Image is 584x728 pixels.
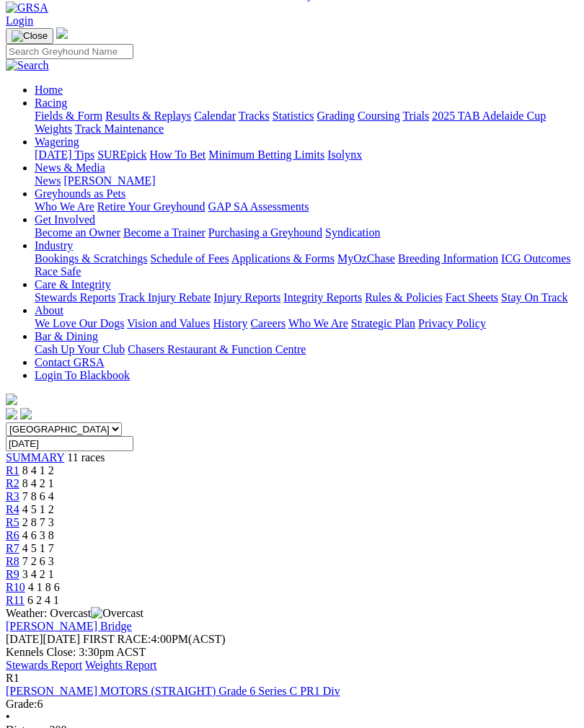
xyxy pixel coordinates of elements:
[351,317,415,329] a: Strategic Plan
[118,291,211,303] a: Track Injury Rebate
[35,84,63,96] a: Home
[6,490,19,502] a: R3
[6,685,340,697] a: [PERSON_NAME] MOTORS (STRAIGHT) Grade 6 Series C PR1 Div
[35,317,124,329] a: We Love Our Dogs
[85,659,157,671] a: Weights Report
[6,44,133,59] input: Search
[6,28,53,44] button: Toggle navigation
[6,555,19,567] a: R8
[56,27,68,39] img: logo-grsa-white.png
[365,291,443,303] a: Rules & Policies
[12,30,48,42] img: Close
[6,464,19,476] a: R1
[6,516,19,528] a: R5
[35,252,147,265] a: Bookings & Scratchings
[91,607,143,620] img: Overcast
[402,110,429,122] a: Trials
[6,477,19,489] a: R2
[6,633,80,645] span: [DATE]
[6,594,25,606] a: R11
[6,568,19,580] a: R9
[446,291,498,303] a: Fact Sheets
[127,317,210,329] a: Vision and Values
[35,213,95,226] a: Get Involved
[22,568,54,580] span: 3 4 2 1
[35,356,104,368] a: Contact GRSA
[35,200,578,213] div: Greyhounds as Pets
[337,252,395,265] a: MyOzChase
[123,226,205,239] a: Become a Trainer
[6,59,49,72] img: Search
[6,408,17,420] img: facebook.svg
[35,123,72,135] a: Weights
[6,436,133,451] input: Select date
[35,291,578,304] div: Care & Integrity
[22,464,54,476] span: 8 4 1 2
[35,187,125,200] a: Greyhounds as Pets
[501,252,570,265] a: ICG Outcomes
[398,252,498,265] a: Breeding Information
[35,343,578,356] div: Bar & Dining
[35,291,115,303] a: Stewards Reports
[67,451,105,463] span: 11 races
[6,529,19,541] a: R6
[35,110,102,122] a: Fields & Form
[22,503,54,515] span: 4 5 1 2
[6,711,10,723] span: •
[239,110,270,122] a: Tracks
[6,698,37,710] span: Grade:
[208,148,324,161] a: Minimum Betting Limits
[35,161,105,174] a: News & Media
[6,451,64,463] a: SUMMARY
[213,291,280,303] a: Injury Reports
[6,607,143,619] span: Weather: Overcast
[22,490,54,502] span: 7 8 6 4
[35,110,578,136] div: Racing
[97,148,146,161] a: SUREpick
[35,239,73,252] a: Industry
[28,581,60,593] span: 4 1 8 6
[432,110,546,122] a: 2025 TAB Adelaide Cup
[327,148,362,161] a: Isolynx
[105,110,191,122] a: Results & Replays
[6,542,19,554] a: R7
[35,226,120,239] a: Become an Owner
[97,200,205,213] a: Retire Your Greyhound
[35,136,79,148] a: Wagering
[418,317,486,329] a: Privacy Policy
[35,304,63,316] a: About
[22,477,54,489] span: 8 4 2 1
[6,394,17,405] img: logo-grsa-white.png
[6,503,19,515] a: R4
[35,343,125,355] a: Cash Up Your Club
[22,542,54,554] span: 4 5 1 7
[501,291,567,303] a: Stay On Track
[283,291,362,303] a: Integrity Reports
[208,226,322,239] a: Purchasing a Greyhound
[27,594,59,606] span: 6 2 4 1
[35,317,578,330] div: About
[325,226,380,239] a: Syndication
[358,110,400,122] a: Coursing
[231,252,335,265] a: Applications & Forms
[35,369,130,381] a: Login To Blackbook
[6,698,578,711] div: 6
[35,174,578,187] div: News & Media
[6,581,25,593] a: R10
[6,14,33,27] a: Login
[6,633,43,645] span: [DATE]
[35,278,111,290] a: Care & Integrity
[75,123,164,135] a: Track Maintenance
[83,633,226,645] span: 4:00PM(ACST)
[288,317,348,329] a: Who We Are
[35,330,98,342] a: Bar & Dining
